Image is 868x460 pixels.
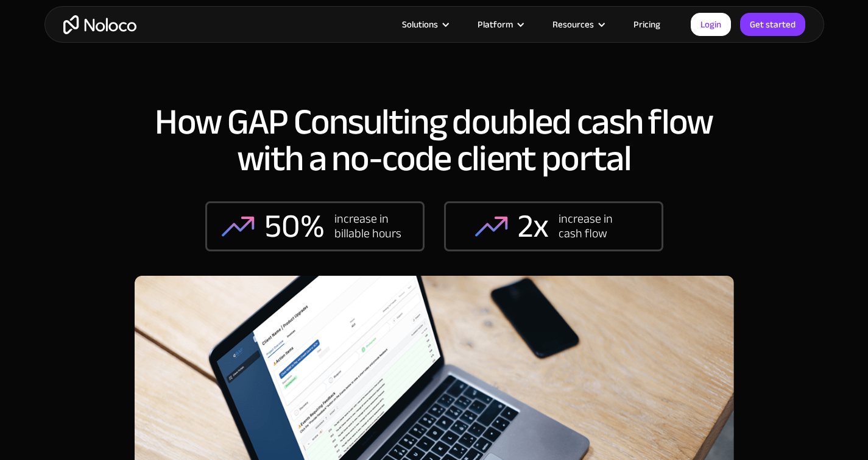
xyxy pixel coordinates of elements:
a: Pricing [618,16,676,32]
h1: How GAP Consulting doubled cash flow with a no-code client portal [135,104,734,177]
div: Solutions [402,16,438,32]
div: Resources [537,16,618,32]
div: Resources [552,16,594,32]
div: increase in billable hours [334,212,408,241]
div: 50% [264,208,325,245]
div: increase in cash flow [559,212,632,241]
div: Platform [462,16,537,32]
a: home [63,15,136,34]
div: Platform [478,16,513,32]
a: Login [691,13,731,36]
a: Get started [740,13,805,36]
div: Solutions [387,16,462,32]
div: 2x [518,208,549,245]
